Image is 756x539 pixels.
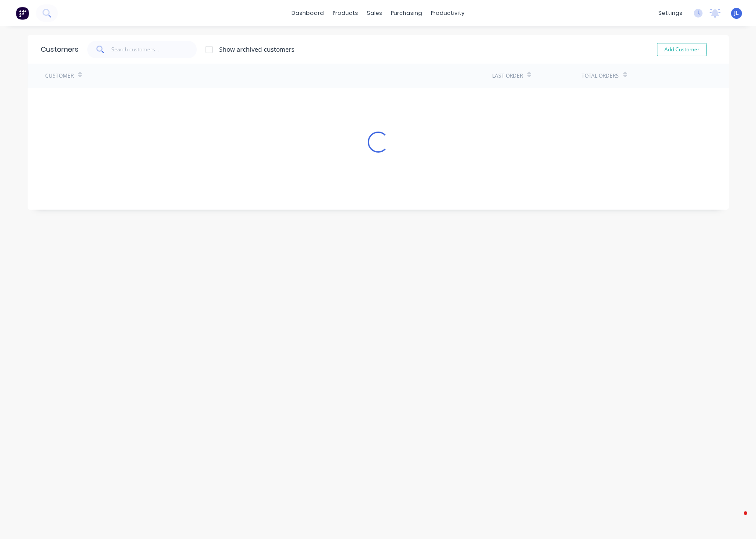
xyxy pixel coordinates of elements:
div: Customers [41,44,78,55]
img: Factory [16,7,29,20]
a: dashboard [287,7,328,20]
div: productivity [426,7,469,20]
div: Customer [45,72,74,80]
div: Last Order [492,72,523,80]
div: purchasing [387,7,426,20]
div: Show archived customers [219,45,295,54]
div: settings [654,7,687,20]
input: Search customers... [111,41,197,58]
div: products [328,7,362,20]
iframe: Intercom live chat [726,509,747,530]
span: JL [734,9,739,17]
div: Total Orders [582,72,619,80]
button: Add Customer [657,43,707,56]
div: sales [362,7,387,20]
